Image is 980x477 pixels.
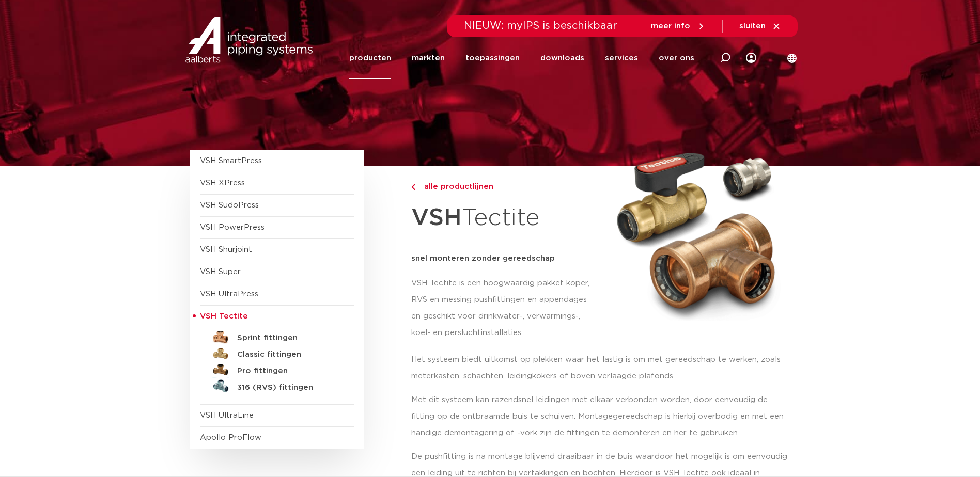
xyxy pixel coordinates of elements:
[200,268,241,276] a: VSH Super
[200,434,261,441] a: Apollo ProFlow
[651,22,706,31] a: meer info
[464,21,617,31] span: NIEUW: myIPS is beschikbaar
[411,352,791,385] p: Het systeem biedt uitkomst op plekken waar het lastig is om met gereedschap te werken, zoals mete...
[651,22,690,30] span: meer info
[746,37,756,79] div: my IPS
[540,37,584,79] a: downloads
[411,198,598,238] h1: Tectite
[411,392,791,441] p: Met dit systeem kan razendsnel leidingen met elkaar verbonden worden, door eenvoudig de fitting o...
[237,350,339,359] h5: Classic fittingen
[200,201,259,209] a: VSH SudoPress
[739,22,781,31] a: sluiten
[411,184,415,190] img: chevron-right.svg
[739,22,766,30] span: sluiten
[659,37,694,79] a: over ons
[411,206,462,230] strong: VSH
[200,361,354,377] a: Pro fittingen
[418,183,493,190] span: alle productlijnen
[200,411,254,419] a: VSH UltraLine
[349,37,391,79] a: producten
[237,367,339,376] h5: Pro fittingen
[200,377,354,394] a: 316 (RVS) fittingen
[237,383,339,392] h5: 316 (RVS) fittingen
[411,255,555,262] strong: snel monteren zonder gereedschap
[200,344,354,361] a: Classic fittingen
[411,275,598,341] p: VSH Tectite is een hoogwaardig pakket koper, RVS en messing pushfittingen en appendages en geschi...
[200,312,248,320] span: VSH Tectite
[412,37,445,79] a: markten
[200,328,354,344] a: Sprint fittingen
[200,246,252,253] a: VSH Shurjoint
[200,179,245,187] a: VSH XPress
[349,37,694,79] nav: Menu
[465,37,520,79] a: toepassingen
[200,157,262,165] a: VSH SmartPress
[411,181,598,193] a: alle productlijnen
[605,37,638,79] a: services
[200,224,265,231] a: VSH PowerPress
[200,290,258,298] a: VSH UltraPress
[237,333,339,343] h5: Sprint fittingen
